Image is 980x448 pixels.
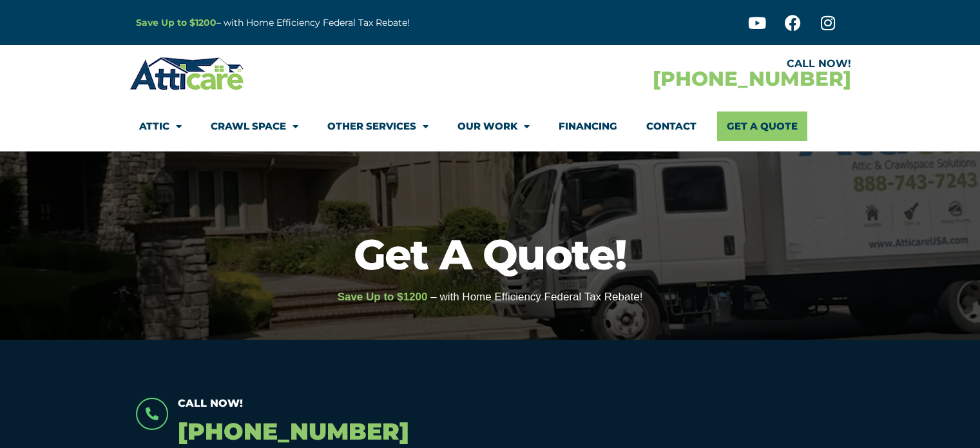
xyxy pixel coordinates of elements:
[457,112,530,141] a: Our Work
[717,112,807,141] a: Get A Quote
[6,233,974,275] h1: Get A Quote!
[327,112,428,141] a: Other Services
[646,112,697,141] a: Contact
[559,112,617,141] a: Financing
[139,112,841,141] nav: Menu
[139,112,182,141] a: Attic
[211,112,298,141] a: Crawl Space
[136,17,216,28] a: Save Up to $1200
[430,291,642,303] span: – with Home Efficiency Federal Tax Rebate!
[178,397,243,409] span: Call Now!
[490,59,851,69] div: CALL NOW!
[136,15,553,30] p: – with Home Efficiency Federal Tax Rebate!
[338,291,428,303] span: Save Up to $1200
